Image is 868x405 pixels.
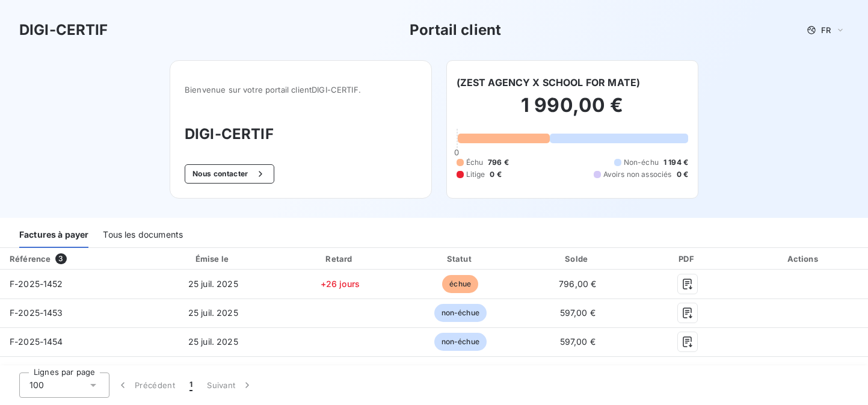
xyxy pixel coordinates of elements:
span: 25 juil. 2025 [188,279,238,289]
span: 100 [29,379,44,391]
div: Retard [282,253,398,265]
span: 25 juil. 2025 [188,336,238,347]
h3: DIGI-CERTIF [19,19,108,41]
span: Bienvenue sur votre portail client DIGI-CERTIF . [185,85,416,94]
h3: DIGI-CERTIF [185,123,416,145]
span: 796 € [488,157,509,168]
span: F-2025-1453 [10,308,63,318]
span: 3 [55,253,66,264]
span: Avoirs non associés [603,169,672,180]
div: Solde [522,253,633,265]
span: 0 € [677,169,688,180]
div: Statut [404,253,517,265]
span: 1 [189,379,192,391]
div: Actions [742,253,866,265]
button: Nous contacter [185,164,274,184]
span: 597,00 € [560,336,596,347]
span: 0 [454,147,459,157]
span: 796,00 € [559,279,596,289]
span: F-2025-1452 [10,279,63,289]
span: Non-échu [624,157,659,168]
div: Émise le [149,253,277,265]
span: non-échue [434,304,487,322]
div: Tous les documents [103,223,183,248]
span: F-2025-1454 [10,336,63,347]
span: non-échue [434,333,487,351]
span: échue [442,275,478,293]
div: PDF [638,253,737,265]
div: Référence [10,254,51,264]
span: 25 juil. 2025 [188,308,238,318]
span: 0 € [490,169,501,180]
button: Suivant [200,373,260,398]
span: Échu [466,157,484,168]
span: Litige [466,169,485,180]
h3: Portail client [410,19,501,41]
button: 1 [182,373,200,398]
span: 597,00 € [560,308,596,318]
h6: (ZEST AGENCY X SCHOOL FOR MATE) [457,75,641,90]
span: 1 194 € [663,157,688,168]
span: FR [821,25,831,35]
div: Factures à payer [19,223,88,248]
button: Précédent [109,373,182,398]
span: +26 jours [321,279,360,289]
h2: 1 990,00 € [457,93,688,129]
